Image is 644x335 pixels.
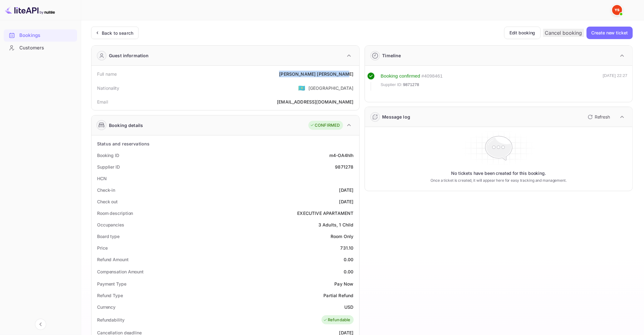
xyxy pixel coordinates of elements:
[421,73,443,80] div: # 4098461
[277,99,353,105] div: [EMAIL_ADDRESS][DOMAIN_NAME]
[97,221,124,228] div: Occupancies
[19,44,74,52] div: Customers
[344,304,353,310] div: USD
[584,112,612,122] button: Refresh
[335,164,353,170] div: 9871278
[97,210,133,216] div: Room description
[97,256,129,263] div: Refund Amount
[4,29,77,42] div: Bookings
[426,178,571,183] p: Once a ticket is created, it will appear here for easy tracking and management.
[329,152,353,159] div: m4-OA4hIh
[97,245,108,251] div: Price
[587,27,633,39] button: Create new ticket
[4,42,77,53] a: Customers
[97,317,125,323] div: Refundability
[344,256,354,263] div: 0.00
[310,122,340,129] div: CONFIRMED
[595,114,610,120] p: Refresh
[341,245,354,251] div: 731.10
[97,304,116,310] div: Currency
[339,198,354,205] div: [DATE]
[612,5,622,15] img: Yandex Support
[323,317,351,323] div: Refundable
[97,99,108,105] div: Email
[97,187,115,193] div: Check-in
[382,52,401,59] div: Timeline
[504,27,541,39] button: Edit booking
[97,85,120,91] div: Nationality
[97,198,118,205] div: Check out
[97,175,107,182] div: HCN
[102,30,133,36] div: Back to search
[4,29,77,41] a: Bookings
[308,85,354,91] div: [GEOGRAPHIC_DATA]
[97,152,119,159] div: Booking ID
[97,268,144,275] div: Compensation Amount
[603,73,627,91] div: [DATE] 22:27
[97,233,120,240] div: Board type
[382,114,410,120] div: Message log
[403,82,419,88] span: 9871278
[97,292,123,299] div: Refund Type
[97,164,120,170] div: Supplier ID
[5,5,55,15] img: LiteAPI logo
[297,210,354,216] div: EXECUTIVE APARTAMENT
[109,52,149,59] div: Guest information
[334,281,353,287] div: Pay Now
[97,281,126,287] div: Payment Type
[19,32,74,39] div: Bookings
[298,82,305,94] span: United States
[97,140,150,147] div: Status and reservations
[4,42,77,54] div: Customers
[543,29,584,37] button: Cancel booking
[381,73,420,80] div: Booking confirmed
[344,268,354,275] div: 0.00
[109,122,143,129] div: Booking details
[331,233,353,240] div: Room Only
[318,221,354,228] div: 3 Adults, 1 Child
[323,292,353,299] div: Partial Refund
[339,187,354,193] div: [DATE]
[451,170,546,176] p: No tickets have been created for this booking.
[35,319,46,330] button: Collapse navigation
[381,82,403,88] span: Supplier ID:
[279,71,353,77] div: [PERSON_NAME] [PERSON_NAME]
[97,71,117,77] div: Full name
